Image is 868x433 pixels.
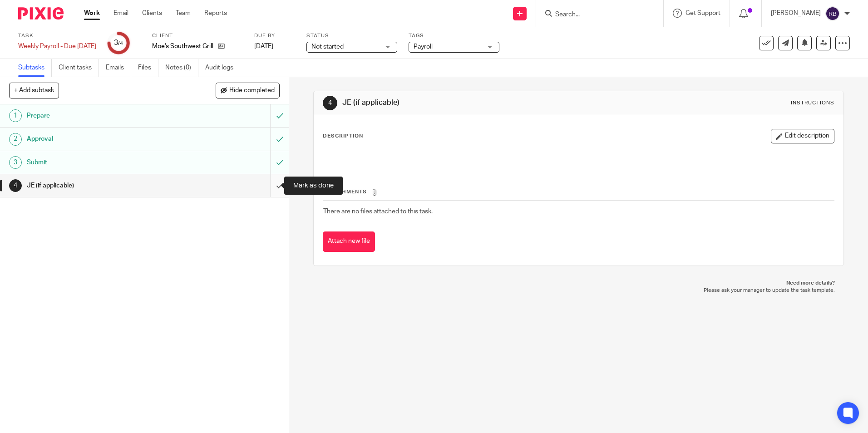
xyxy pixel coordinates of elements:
[152,32,243,39] label: Client
[254,32,295,39] label: Due by
[27,109,183,123] h1: Prepare
[18,59,52,77] a: Subtasks
[204,9,227,18] a: Reports
[342,98,598,108] h1: JE (if applicable)
[9,83,59,98] button: + Add subtask
[311,44,344,50] span: Not started
[306,32,397,39] label: Status
[9,109,22,122] div: 1
[825,6,840,21] img: svg%3E
[323,231,375,252] button: Attach new file
[771,9,821,18] p: [PERSON_NAME]
[27,132,183,146] h1: Approval
[409,32,499,39] label: Tags
[18,7,64,20] img: Pixie
[27,179,183,192] h1: JE (if applicable)
[18,42,96,51] div: Weekly Payroll - Due Wednesday
[27,156,183,169] h1: Submit
[9,179,22,192] div: 4
[686,10,720,16] span: Get Support
[322,287,834,294] p: Please ask your manager to update the task template.
[9,133,22,146] div: 2
[229,87,275,94] span: Hide completed
[554,11,636,19] input: Search
[138,59,158,77] a: Files
[414,44,433,50] span: Payroll
[114,38,123,48] div: 3
[18,42,96,51] div: Weekly Payroll - Due [DATE]
[176,9,191,18] a: Team
[165,59,198,77] a: Notes (0)
[142,9,162,18] a: Clients
[216,83,280,98] button: Hide completed
[323,189,367,194] span: Attachments
[113,9,128,18] a: Email
[9,156,22,169] div: 3
[59,59,99,77] a: Client tasks
[118,41,123,46] small: /4
[323,208,433,215] span: There are no files attached to this task.
[18,32,96,39] label: Task
[152,42,213,51] p: Moe's Southwest Grill
[322,280,834,287] p: Need more details?
[254,43,273,49] span: [DATE]
[771,129,834,143] button: Edit description
[106,59,131,77] a: Emails
[323,96,337,110] div: 4
[205,59,240,77] a: Audit logs
[84,9,100,18] a: Work
[323,133,363,140] p: Description
[791,99,834,107] div: Instructions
